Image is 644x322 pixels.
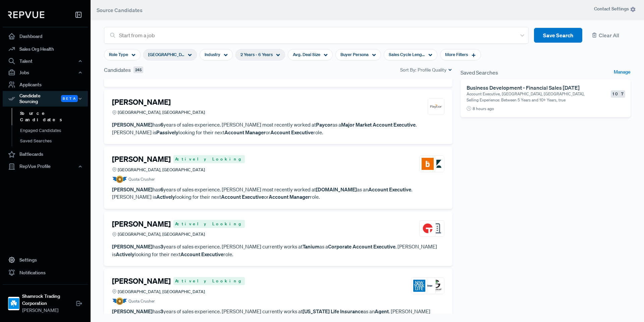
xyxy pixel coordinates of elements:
[128,298,155,304] span: Quota Crusher
[133,66,143,74] span: 245
[422,158,434,170] img: Bill.com
[112,98,171,106] h4: [PERSON_NAME]
[160,308,163,315] strong: 3
[12,125,97,136] a: Engaged Candidates
[118,231,205,237] span: [GEOGRAPHIC_DATA], [GEOGRAPHIC_DATA]
[534,28,582,43] button: Save Search
[418,66,446,74] span: Profile Quality
[112,220,171,228] h4: [PERSON_NAME]
[112,186,153,193] strong: [PERSON_NAME]
[116,251,135,258] strong: Actively
[112,308,153,315] strong: [PERSON_NAME]
[430,100,442,112] img: Paycor
[12,136,97,146] a: Saved Searches
[22,293,76,307] strong: Shamrock Trading Corporation
[461,68,498,77] span: Saved Searches
[375,308,389,315] strong: Agent
[224,129,266,136] strong: Account Manager
[3,43,88,55] a: Sales Org Health
[445,51,468,58] span: More Filters
[160,121,163,128] strong: 6
[316,186,357,193] strong: [DOMAIN_NAME]
[328,243,395,250] strong: Corporate Account Executive
[422,222,434,234] img: Tanium
[3,67,88,78] button: Jobs
[341,121,416,128] strong: Major Market Account Executive
[173,277,245,285] span: Actively Looking
[118,167,205,173] span: [GEOGRAPHIC_DATA], [GEOGRAPHIC_DATA]
[97,7,143,13] span: Source Candidates
[148,51,184,58] span: [GEOGRAPHIC_DATA], [GEOGRAPHIC_DATA]
[112,243,444,258] p: has years of sales experience. [PERSON_NAME] currently works at as a . [PERSON_NAME] is looking f...
[156,129,178,136] strong: Passively
[3,30,88,43] a: Dashboard
[173,220,245,228] span: Actively Looking
[112,243,153,250] strong: [PERSON_NAME]
[368,186,411,193] strong: Account Executive
[3,91,88,106] button: Candidate Sourcing Beta
[473,106,494,112] span: 8 hours ago
[614,68,631,77] a: Manage
[160,243,163,250] strong: 3
[8,298,19,309] img: Shamrock Trading Corporation
[422,280,434,292] img: Gartner
[413,280,425,292] img: New York Life Insurance
[22,307,76,314] span: [PERSON_NAME]
[611,90,625,98] span: 107
[128,176,155,182] span: Quota Crusher
[112,121,153,128] strong: [PERSON_NAME]
[3,284,88,317] a: Shamrock Trading CorporationShamrock Trading Corporation[PERSON_NAME]
[467,85,604,91] h6: Business Development - Financial Sales [DATE]
[3,266,88,279] a: Notifications
[61,95,78,102] span: Beta
[270,129,313,136] strong: Account Executive
[112,176,127,183] img: Quota Badge
[293,51,320,58] span: Avg. Deal Size
[12,108,97,125] a: Source Candidates
[3,254,88,266] a: Settings
[112,297,127,305] img: Quota Badge
[118,109,205,116] span: [GEOGRAPHIC_DATA], [GEOGRAPHIC_DATA]
[400,66,452,74] div: Sort By:
[156,193,175,200] strong: Actively
[269,193,310,200] strong: Account Manager
[104,66,131,74] span: Candidates
[588,28,631,43] button: Clear All
[160,186,163,193] strong: 6
[205,51,220,58] span: Industry
[112,186,444,201] p: has years of sales experience. [PERSON_NAME] most recently worked at as an . [PERSON_NAME] is loo...
[389,51,425,58] span: Sales Cycle Length
[303,243,319,250] strong: Tanium
[340,51,369,58] span: Buyer Persona
[594,5,636,12] span: Contact Settings
[8,11,44,18] img: RepVue
[3,55,88,67] button: Talent
[109,51,128,58] span: Role Type
[112,121,444,136] p: has years of sales experience. [PERSON_NAME] most recently worked at as a . [PERSON_NAME] is look...
[467,91,590,103] p: Account Executive, [GEOGRAPHIC_DATA], [GEOGRAPHIC_DATA], Selling Experience: Between 5 Years and ...
[3,148,88,161] a: Battlecards
[221,193,264,200] strong: Account Executive
[112,155,171,164] h4: [PERSON_NAME]
[3,161,88,172] button: RepVue Profile
[118,288,205,295] span: [GEOGRAPHIC_DATA], [GEOGRAPHIC_DATA]
[3,91,88,106] div: Candidate Sourcing
[240,51,273,58] span: 2 Years - 6 Years
[112,277,171,285] h4: [PERSON_NAME]
[3,78,88,91] a: Applicants
[303,308,363,315] strong: [US_STATE] Life Insurance
[430,280,442,292] img: Goosehead Insurance
[316,121,332,128] strong: Paycor
[430,158,442,170] img: Zendesk
[173,155,245,163] span: Actively Looking
[180,251,223,258] strong: Account Executive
